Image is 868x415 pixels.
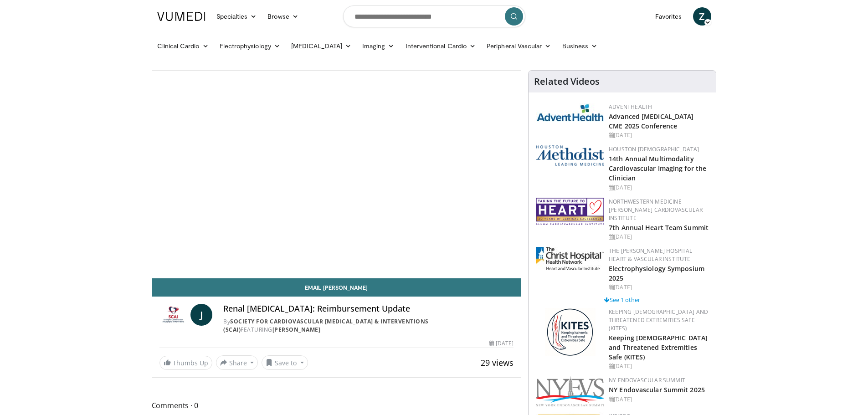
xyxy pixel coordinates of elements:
span: 29 views [481,357,514,368]
div: [DATE] [609,131,709,139]
h4: Related Videos [534,76,600,87]
input: Search topics, interventions [343,5,525,27]
button: Save to [262,355,308,370]
button: Share [216,355,258,370]
a: Favorites [650,7,688,26]
a: Northwestern Medicine [PERSON_NAME] Cardiovascular Institute [609,198,703,222]
img: bf26f766-c297-4107-aaff-b3718bba667b.png.150x105_q85_autocrop_double_scale_upscale_version-0.2.png [545,308,596,356]
a: Keeping [DEMOGRAPHIC_DATA] and Threatened Extremities Safe (KITES) [609,308,708,332]
a: J [190,304,212,326]
h4: Renal [MEDICAL_DATA]: Reimbursement Update [223,304,514,314]
a: Z [693,7,711,26]
a: Peripheral Vascular [481,37,556,55]
img: 5e4488cc-e109-4a4e-9fd9-73bb9237ee91.png.150x105_q85_autocrop_double_scale_upscale_version-0.2.png [536,145,604,166]
a: Browse [262,7,304,26]
a: [PERSON_NAME] [272,326,321,333]
a: AdventHealth [609,103,652,111]
a: NY Endovascular Summit [609,376,685,384]
a: See 1 other [604,296,640,304]
a: Electrophysiology [214,37,286,55]
a: Clinical Cardio [152,37,214,55]
a: Business [557,37,603,55]
img: f8a43200-de9b-4ddf-bb5c-8eb0ded660b2.png.150x105_q85_autocrop_double_scale_upscale_version-0.2.png [536,198,604,225]
a: NY Endovascular Summit 2025 [609,385,705,394]
video-js: Video Player [152,71,521,278]
a: Houston [DEMOGRAPHIC_DATA] [609,145,699,153]
a: Email [PERSON_NAME] [152,278,521,297]
a: Specialties [211,7,262,26]
img: VuMedi Logo [157,12,205,21]
div: By FEATURING [223,318,514,334]
a: [MEDICAL_DATA] [286,37,357,55]
a: Society for Cardiovascular [MEDICAL_DATA] & Interventions (SCAI) [223,318,429,333]
img: 32b1860c-ff7d-4915-9d2b-64ca529f373e.jpg.150x105_q85_autocrop_double_scale_upscale_version-0.2.jpg [536,247,604,270]
a: 14th Annual Multimodality Cardiovascular Imaging for the Clinician [609,154,706,182]
a: Advanced [MEDICAL_DATA] CME 2025 Conference [609,112,693,130]
a: Keeping [DEMOGRAPHIC_DATA] and Threatened Extremities Safe (KITES) [609,333,708,361]
a: 7th Annual Heart Team Summit [609,223,709,232]
a: Imaging [357,37,400,55]
a: Electrophysiology Symposium 2025 [609,264,704,282]
img: 9866eca1-bcc5-4ff0-8365-49bf9677412e.png.150x105_q85_autocrop_double_scale_upscale_version-0.2.png [536,376,604,406]
div: [DATE] [609,362,709,370]
div: [DATE] [609,395,709,404]
span: Comments 0 [152,400,522,411]
div: [DATE] [489,339,514,348]
a: The [PERSON_NAME] Hospital Heart & Vascular Institute [609,247,692,263]
img: 5c3c682d-da39-4b33-93a5-b3fb6ba9580b.jpg.150x105_q85_autocrop_double_scale_upscale_version-0.2.jpg [536,103,604,122]
img: Society for Cardiovascular Angiography & Interventions (SCAI) [159,304,187,326]
div: [DATE] [609,283,709,292]
a: Interventional Cardio [400,37,482,55]
div: [DATE] [609,184,709,192]
a: Thumbs Up [159,356,212,370]
div: [DATE] [609,233,709,241]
